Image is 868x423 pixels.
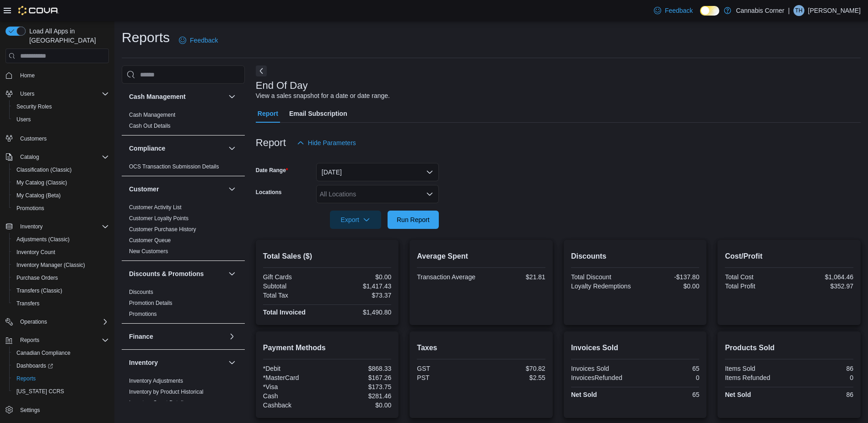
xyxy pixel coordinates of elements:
div: $0.00 [637,282,699,290]
span: Customers [16,132,109,144]
span: Classification (Classic) [13,164,109,175]
button: Classification (Classic) [9,163,113,176]
input: Dark Mode [700,6,719,16]
a: Cash Out Details [129,123,171,129]
button: Inventory [226,357,237,368]
button: Finance [129,332,225,341]
span: My Catalog (Beta) [13,190,109,201]
span: Reports [16,375,36,382]
button: Reports [9,372,113,385]
span: Export [335,211,376,229]
span: My Catalog (Classic) [13,177,109,188]
span: Inventory Count [13,247,109,258]
div: Loyalty Redemptions [571,282,633,290]
a: Cash Management [129,112,175,118]
span: Cash Out Details [129,122,171,130]
h3: Discounts & Promotions [129,269,204,278]
a: Users [13,114,34,125]
strong: Net Sold [571,391,597,398]
span: Users [20,90,34,98]
a: Inventory Count Details [129,400,186,406]
div: $1,490.80 [329,309,391,316]
button: Catalog [2,151,113,163]
span: Transfers [13,298,109,309]
a: Canadian Compliance [13,347,74,358]
h2: Payment Methods [263,342,392,353]
div: Subtotal [263,282,325,290]
span: Classification (Classic) [16,166,72,174]
span: Settings [20,407,40,414]
span: Customers [20,135,47,142]
span: Adjustments (Classic) [16,236,70,243]
span: Inventory by Product Historical [129,388,204,396]
button: Customer [226,184,237,195]
span: My Catalog (Beta) [16,192,61,199]
span: [US_STATE] CCRS [16,388,64,395]
span: Feedback [190,36,218,45]
button: Open list of options [426,190,433,198]
button: Reports [16,335,43,346]
span: Catalog [16,152,109,163]
div: PST [417,374,479,381]
p: Cannabis Corner [736,5,784,16]
span: Reports [20,336,39,344]
div: View a sales snapshot for a date or date range. [256,91,390,101]
a: OCS Transaction Submission Details [129,163,219,170]
strong: Net Sold [725,391,751,398]
button: Operations [2,315,113,328]
div: $21.81 [483,273,545,281]
a: Customer Queue [129,237,171,244]
div: Tania Hines [793,5,804,16]
div: 86 [791,365,853,372]
a: Promotion Details [129,300,173,306]
span: Promotions [129,310,157,318]
img: Cova [18,6,59,15]
div: 86 [791,391,853,398]
button: Cash Management [226,91,237,102]
span: Transfers (Classic) [13,285,109,296]
span: Hide Parameters [308,138,356,147]
div: Total Profit [725,282,787,290]
span: Inventory [16,221,109,232]
span: Users [13,114,109,125]
button: Inventory Manager (Classic) [9,259,113,271]
div: Items Sold [725,365,787,372]
a: Transfers [13,298,43,309]
h1: Reports [122,28,170,47]
span: Canadian Compliance [13,347,109,358]
div: *Visa [263,383,325,390]
a: Discounts [129,289,153,295]
span: Transfers [16,300,39,307]
span: Home [16,70,109,81]
span: Dashboards [16,362,53,369]
span: Purchase Orders [16,274,58,282]
button: Canadian Compliance [9,347,113,359]
span: Dashboards [13,360,109,371]
span: Email Subscription [289,104,347,123]
h3: End Of Day [256,80,308,91]
div: Items Refunded [725,374,787,381]
strong: Total Invoiced [263,309,306,316]
div: GST [417,365,479,372]
span: Report [258,104,278,123]
div: InvoicesRefunded [571,374,633,381]
span: Promotions [16,205,44,212]
span: Customer Loyalty Points [129,215,189,222]
span: TH [795,5,803,16]
button: Users [9,113,113,126]
a: New Customers [129,248,168,255]
span: Inventory Manager (Classic) [13,260,109,271]
div: *MasterCard [263,374,325,381]
button: Reports [2,334,113,347]
div: Total Cost [725,273,787,281]
div: $73.37 [329,292,391,299]
span: Catalog [20,153,39,161]
span: Security Roles [13,101,109,112]
button: Compliance [129,144,225,153]
h3: Compliance [129,144,165,153]
span: Users [16,88,109,99]
a: My Catalog (Classic) [13,177,71,188]
div: $167.26 [329,374,391,381]
a: Dashboards [13,360,57,371]
div: 65 [637,365,699,372]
